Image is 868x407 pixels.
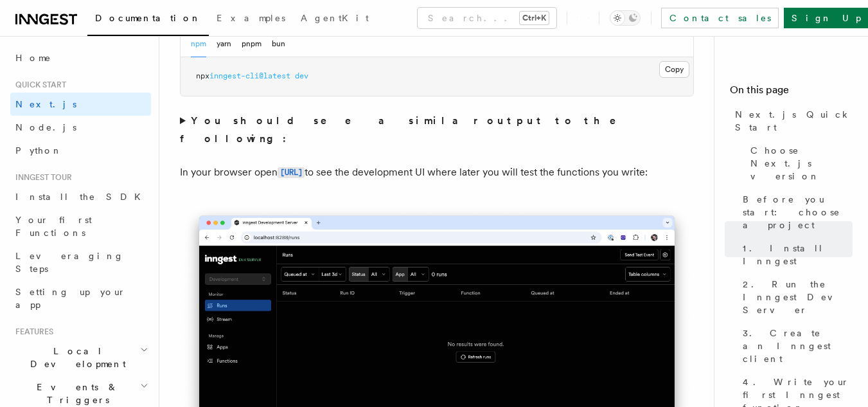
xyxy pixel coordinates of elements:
span: Examples [217,13,285,23]
a: 3. Create an Inngest client [738,321,853,370]
p: In your browser open to see the development UI where later you will test the functions you write: [180,163,694,182]
a: AgentKit [293,4,376,35]
span: Inngest tour [10,172,72,183]
kbd: Ctrl+K [520,12,549,24]
h4: On this page [730,82,853,103]
a: Install the SDK [10,185,151,208]
summary: You should see a similar output to the following: [180,112,694,148]
span: Install the SDK [15,192,148,202]
a: Your first Functions [10,208,151,244]
a: Contact sales [661,8,779,28]
a: Before you start: choose a project [738,188,853,237]
a: Documentation [87,4,209,36]
a: Node.js [10,116,151,139]
a: Home [10,46,151,69]
span: Features [10,327,53,337]
button: Local Development [10,339,151,375]
span: npx [196,71,209,80]
span: Next.js Quick Start [735,108,853,134]
button: yarn [217,31,231,57]
span: AgentKit [301,13,369,23]
span: 3. Create an Inngest client [743,327,853,365]
span: Before you start: choose a project [743,193,853,231]
span: Node.js [15,122,76,132]
span: Next.js [15,99,76,109]
span: Python [15,145,62,156]
a: Next.js [10,93,151,116]
span: Events & Triggers [10,381,140,406]
button: pnpm [242,31,261,57]
button: Search...Ctrl+K [418,8,556,28]
button: Copy [659,61,689,78]
button: Toggle dark mode [610,10,641,26]
span: Documentation [95,13,201,23]
span: inngest-cli@latest [209,71,290,80]
strong: You should see a similar output to the following: [180,114,634,145]
a: 2. Run the Inngest Dev Server [738,273,853,321]
span: Quick start [10,80,66,90]
a: [URL] [278,166,305,178]
span: 2. Run the Inngest Dev Server [743,278,853,316]
span: Setting up your app [15,287,126,310]
span: Choose Next.js version [750,144,853,183]
a: Setting up your app [10,280,151,316]
span: dev [295,71,308,80]
a: Examples [209,4,293,35]
a: 1. Install Inngest [738,237,853,273]
code: [URL] [278,167,305,178]
a: Choose Next.js version [745,139,853,188]
a: Next.js Quick Start [730,103,853,139]
span: Local Development [10,345,140,370]
button: npm [191,31,206,57]
span: Leveraging Steps [15,251,124,274]
a: Leveraging Steps [10,244,151,280]
span: 1. Install Inngest [743,242,853,267]
span: Home [15,51,51,64]
a: Python [10,139,151,162]
button: bun [272,31,285,57]
span: Your first Functions [15,215,92,238]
